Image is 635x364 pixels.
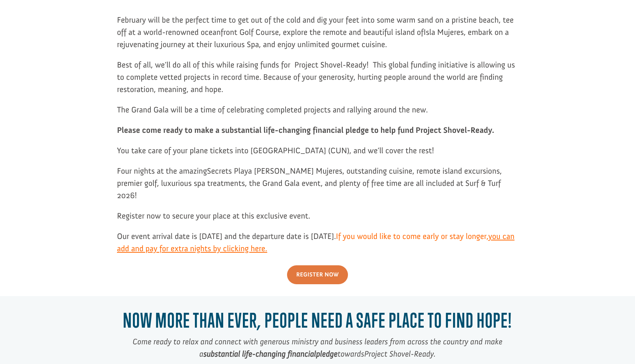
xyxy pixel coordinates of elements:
[117,231,515,257] a: you can add and pay for extra nights by clicking here.
[203,349,316,359] strong: substantial life-changing financial
[364,349,436,359] span: Project Shovel-Ready.
[13,16,19,22] img: emoji heart
[117,144,518,165] p: You take care of your plane tickets into [GEOGRAPHIC_DATA] (CUN), and we’ll cover the rest!
[13,7,102,22] div: [PERSON_NAME] donated $100
[117,14,518,59] p: February will be the perfect time to get out of the cold and dig your feet into some warm sand on...
[117,165,518,210] p: Four nights at the amazing , outstanding cuisine, remote island excursions, premier golf, luxurio...
[424,27,464,37] span: Isla Mujeres
[117,230,518,263] p: Our event arrival date is [DATE] and the departure date is [DATE].
[133,337,502,359] span: Come ready to relax and connect with generous ministry and business leaders from across the count...
[20,30,102,35] span: [GEOGRAPHIC_DATA] , [GEOGRAPHIC_DATA]
[105,15,138,28] button: Donate
[117,231,515,253] span: If you would like to come early or stay longer,
[117,104,518,124] p: The Grand Gala will be a time of celebrating completed projects and rallying around the new.
[207,166,342,176] span: Secrets Playa [PERSON_NAME] Mujeres
[287,265,348,284] a: Register Now
[13,30,19,35] img: US.png
[316,349,338,359] strong: pledge
[117,210,518,230] p: Register now to secure your place at this exclusive event.
[17,23,61,28] strong: Project Shovel Ready
[117,125,496,135] strong: Please come ready to make a substantial life-changing financial pledge to help fund Project Shove...
[316,349,364,359] span: towards
[13,23,102,28] div: to
[117,59,518,104] p: Best of all, we’ll do all of this while raising funds for Project Shovel-Ready! This global fundi...
[123,308,512,332] strong: NOW MORE THAN EVER, PEOPLE NEED A SAFE PLACE TO FIND HOPE!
